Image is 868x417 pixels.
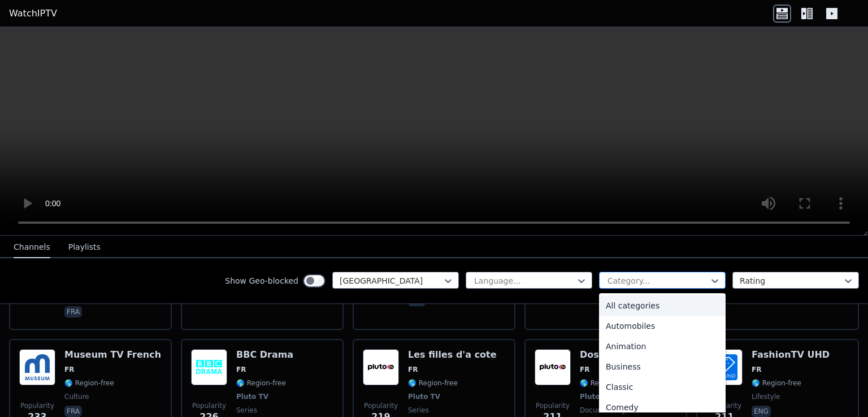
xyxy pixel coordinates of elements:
[580,379,630,388] span: 🌎 Region-free
[535,349,571,385] img: Dossiers FBI
[599,357,726,377] div: Business
[752,406,771,417] p: eng
[580,406,626,415] span: documentary
[236,349,293,360] h6: BBC Drama
[64,349,161,360] h6: Museum TV French
[752,379,801,388] span: 🌎 Region-free
[408,406,429,415] span: series
[408,392,440,401] span: Pluto TV
[752,365,761,374] span: FR
[599,316,726,336] div: Automobiles
[225,275,298,286] label: Show Geo-blocked
[364,401,398,410] span: Popularity
[19,349,55,385] img: Museum TV French
[191,349,227,385] img: BBC Drama
[64,306,82,318] p: fra
[580,392,612,401] span: Pluto TV
[363,349,399,385] img: Les filles d'a cote
[752,349,830,360] h6: FashionTV UHD
[236,406,257,415] span: series
[408,349,497,360] h6: Les filles d'a cote
[192,401,226,410] span: Popularity
[599,377,726,397] div: Classic
[752,392,780,401] span: lifestyle
[408,365,418,374] span: FR
[536,401,570,410] span: Popularity
[64,365,74,374] span: FR
[64,379,114,388] span: 🌎 Region-free
[408,379,458,388] span: 🌎 Region-free
[64,392,89,401] span: culture
[64,406,82,417] p: fra
[236,365,246,374] span: FR
[14,237,50,258] button: Channels
[9,7,57,20] a: WatchIPTV
[20,401,54,410] span: Popularity
[599,296,726,316] div: All categories
[580,365,589,374] span: FR
[68,237,101,258] button: Playlists
[236,392,268,401] span: Pluto TV
[236,379,286,388] span: 🌎 Region-free
[580,349,643,360] h6: Dossiers FBI
[599,336,726,357] div: Animation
